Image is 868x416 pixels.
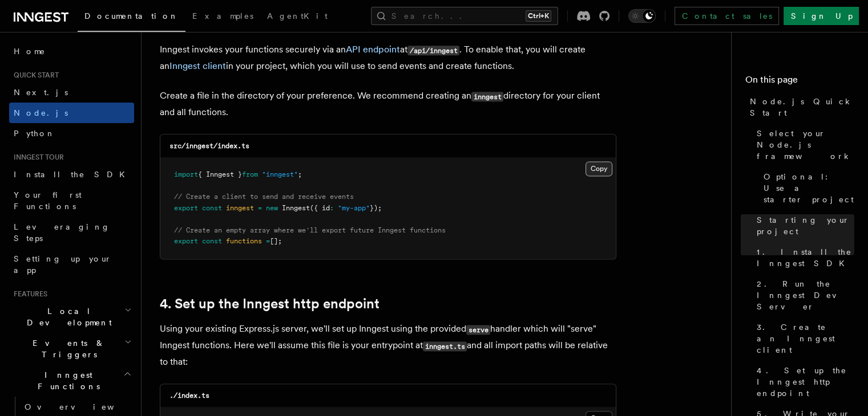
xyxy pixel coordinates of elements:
a: AgentKit [260,3,334,31]
a: API endpoint [346,44,400,55]
button: Inngest Functions [9,365,134,397]
h4: On this page [745,73,854,91]
span: []; [270,237,282,245]
span: Optional: Use a starter project [764,171,854,205]
span: Home [14,46,46,57]
code: src/inngest/index.ts [169,142,249,150]
span: Your first Functions [14,190,82,211]
span: Node.js [14,108,68,117]
span: new [266,204,278,212]
span: }); [370,204,382,212]
span: import [174,170,198,178]
a: Optional: Use a starter project [759,166,854,210]
span: Features [9,289,47,299]
a: Python [9,123,134,144]
a: Select your Node.js framework [752,123,854,166]
a: 4. Set up the Inngest http endpoint [160,296,380,312]
a: 3. Create an Inngest client [752,317,854,360]
a: Contact sales [675,7,779,25]
a: Install the SDK [9,164,134,185]
span: 1. Install the Inngest SDK [757,246,854,269]
span: functions [226,237,262,245]
code: inngest.ts [423,341,467,351]
a: Node.js [9,103,134,123]
span: = [266,237,270,245]
a: Node.js Quick Start [745,91,854,123]
span: Python [14,129,55,138]
a: Next.js [9,82,134,103]
a: Your first Functions [9,185,134,217]
span: ({ id [310,204,330,212]
a: Home [9,41,134,62]
span: Next.js [14,88,68,97]
span: Quick start [9,71,59,80]
span: Overview [25,402,142,411]
button: Search...Ctrl+K [371,7,558,25]
code: inngest [471,92,503,101]
button: Copy [586,161,612,176]
span: = [258,204,262,212]
span: Local Development [9,305,124,328]
a: Starting your project [752,210,854,242]
button: Local Development [9,301,134,333]
span: 2. Run the Inngest Dev Server [757,278,854,312]
span: Node.js Quick Start [750,96,854,119]
span: 4. Set up the Inngest http endpoint [757,365,854,399]
span: Inngest tour [9,153,64,162]
span: AgentKit [267,11,328,21]
span: ; [298,170,302,178]
span: Select your Node.js framework [757,128,854,162]
span: Events & Triggers [9,337,124,360]
p: Using your existing Express.js server, we'll set up Inngest using the provided handler which will... [160,321,616,370]
span: Install the SDK [14,170,132,179]
a: Leveraging Steps [9,217,134,248]
span: Setting up your app [14,254,112,275]
span: // Create an empty array where we'll export future Inngest functions [174,226,446,234]
button: Events & Triggers [9,333,134,365]
button: Toggle dark mode [628,9,656,23]
a: Setting up your app [9,248,134,280]
span: Inngest Functions [9,369,123,392]
kbd: Ctrl+K [526,10,551,22]
span: from [242,170,258,178]
a: Documentation [78,3,185,32]
p: Create a file in the directory of your preference. We recommend creating an directory for your cl... [160,88,616,120]
code: /api/inngest [407,46,459,55]
span: const [202,204,222,212]
span: 3. Create an Inngest client [757,321,854,356]
span: Inngest [282,204,310,212]
span: export [174,204,198,212]
span: "my-app" [338,204,370,212]
a: Sign Up [784,7,859,25]
a: 1. Install the Inngest SDK [752,242,854,274]
span: Leveraging Steps [14,222,110,243]
a: 4. Set up the Inngest http endpoint [752,360,854,403]
a: 2. Run the Inngest Dev Server [752,274,854,317]
span: export [174,237,198,245]
span: const [202,237,222,245]
span: Starting your project [757,214,854,237]
span: Examples [192,11,253,21]
code: ./index.ts [169,391,209,399]
span: "inngest" [262,170,298,178]
span: : [330,204,334,212]
span: Documentation [84,11,179,21]
p: Inngest invokes your functions securely via an at . To enable that, you will create an in your pr... [160,42,616,74]
a: Inngest client [169,60,226,71]
code: serve [466,325,490,335]
span: // Create a client to send and receive events [174,193,354,201]
span: { Inngest } [198,170,242,178]
span: inngest [226,204,254,212]
a: Examples [185,3,260,31]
